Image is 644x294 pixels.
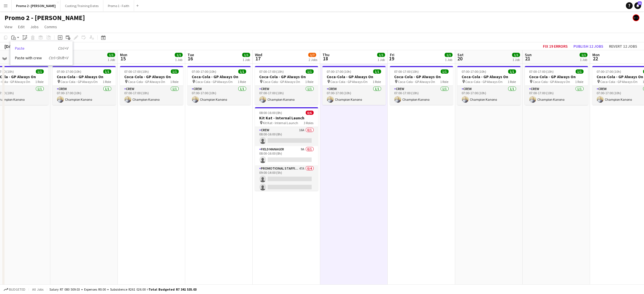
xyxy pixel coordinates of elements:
span: 07:00-17:00 (10h) [125,69,149,74]
span: 1/1 [238,69,246,74]
span: Coca-Cola - GP Always On [196,80,233,84]
span: Coca-Cola - GP Always On [331,80,368,84]
span: 1/1 [36,69,44,74]
app-card-role: Crew1/107:00-17:00 (10h)Champion Kanono [53,86,116,105]
i: Ctrl+V [58,46,68,51]
div: 07:00-17:00 (10h)1/1Coca-Cola - GP Always On Coca-Cola - GP Always On1 RoleCrew1/107:00-17:00 (10... [255,66,318,105]
h3: Coca-Cola - GP Always On [255,74,318,79]
app-card-role: Crew1/107:00-17:00 (10h)Champion Kanono [120,86,183,105]
span: Mon [120,52,127,57]
span: 07:00-17:00 (10h) [597,69,621,74]
span: Comms [44,24,57,29]
a: 53 [634,2,641,9]
h3: Coca-Cola - GP Always On [525,74,588,79]
app-job-card: 07:00-17:00 (10h)1/1Coca-Cola - GP Always On Coca-Cola - GP Always On1 RoleCrew1/107:00-17:00 (10... [53,66,116,105]
span: 1/1 [103,69,111,74]
a: Paste [15,46,68,51]
h3: Coca-Cola - GP Always On [53,74,116,79]
span: Jobs [30,24,39,29]
span: 17 [254,55,262,62]
span: 1/1 [508,69,516,74]
a: Jobs [28,23,41,30]
button: Promo 1 - Faith [103,0,134,11]
span: 07:00-17:00 (10h) [327,69,352,74]
span: 18 [322,55,329,62]
button: Revert 12 jobs [607,43,639,50]
span: 07:00-17:00 (10h) [259,69,284,74]
span: 1/1 [377,53,385,57]
h3: Kit Kat - Internal Launch [255,115,318,120]
span: 1 Role [171,80,179,84]
span: Mon [592,52,600,57]
div: 1 Job [175,58,182,62]
span: 1/1 [445,53,453,57]
span: Sun [525,52,532,57]
div: 1 Job [243,58,250,62]
span: 1/1 [580,53,588,57]
span: Coca-Cola - GP Always On [263,80,300,84]
span: Edit [18,24,25,29]
i: Ctrl+Shift+V [49,55,68,60]
app-job-card: 07:00-17:00 (10h)1/1Coca-Cola - GP Always On Coca-Cola - GP Always On1 RoleCrew1/107:00-17:00 (10... [525,66,588,105]
span: View [5,24,12,29]
a: Edit [16,23,27,30]
span: Budgeted [9,288,25,291]
h3: Coca-Cola - GP Always On [390,74,453,79]
span: 1/1 [175,53,183,57]
app-job-card: 07:00-17:00 (10h)1/1Coca-Cola - GP Always On Coca-Cola - GP Always On1 RoleCrew1/107:00-17:00 (10... [322,66,386,105]
app-card-role: Crew1/107:00-17:00 (10h)Champion Kanono [322,86,386,105]
span: 07:00-17:00 (10h) [394,69,419,74]
span: 1/1 [512,53,520,57]
span: 3 Roles [304,121,314,125]
span: 1 Role [575,80,584,84]
span: Total Budgeted R7 341 535.03 [149,287,197,291]
span: 16 [187,55,194,62]
span: 1 Role [36,80,44,84]
div: 07:00-17:00 (10h)1/1Coca-Cola - GP Always On Coca-Cola - GP Always On1 RoleCrew1/107:00-17:00 (10... [390,66,453,105]
span: 22 [591,55,600,62]
h3: Coca-Cola - GP Always On [120,74,183,79]
span: Kit Kat - Internal Launch [263,121,298,125]
span: 1/1 [107,53,115,57]
span: Coca-Cola - GP Always On [533,80,570,84]
app-card-role: Crew1/107:00-17:00 (10h)Champion Kanono [525,86,588,105]
a: Paste with crew [15,55,68,60]
h3: Coca-Cola - GP Always On [187,74,251,79]
app-card-role: Crew1/107:00-17:00 (10h)Champion Kanono [255,86,318,105]
app-card-role: Promotional Staffing (Brand Ambassadors)47A0/409:00-14:00 (5h) [255,165,318,209]
span: 0/6 [306,111,314,115]
div: 1 Job [445,58,452,62]
button: Fix 19 errors [541,43,570,50]
span: 1/1 [306,69,314,74]
span: 1 Role [238,80,246,84]
app-job-card: 07:00-17:00 (10h)1/1Coca-Cola - GP Always On Coca-Cola - GP Always On1 RoleCrew1/107:00-17:00 (10... [457,66,521,105]
span: 1 Role [373,80,381,84]
div: Salary R7 080 509.03 + Expenses R0.00 + Subsistence R261 026.00 = [49,287,197,291]
app-card-role: Field Manager9A0/108:00-16:00 (8h) [255,146,318,165]
span: 07:00-17:00 (10h) [192,69,217,74]
span: 1/1 [576,69,584,74]
span: Sat [457,52,464,57]
app-card-role: Crew1/107:00-17:00 (10h)Champion Kanono [390,86,453,105]
span: Tue [187,52,194,57]
span: 1/1 [441,69,449,74]
div: 1 Job [512,58,520,62]
span: 1 Role [508,80,516,84]
h3: Coca-Cola - GP Always On [457,74,521,79]
div: 2 Jobs [309,58,317,62]
span: 53 [638,1,642,5]
app-job-card: 07:00-17:00 (10h)1/1Coca-Cola - GP Always On Coca-Cola - GP Always On1 RoleCrew1/107:00-17:00 (10... [120,66,183,105]
app-job-card: 08:00-16:00 (8h)0/6Kit Kat - Internal Launch Kit Kat - Internal Launch3 RolesCrew16A0/108:00-16:0... [255,107,318,191]
span: Wed [255,52,262,57]
h1: Promo 2 - [PERSON_NAME] [5,14,85,22]
div: 1 Job [580,58,587,62]
app-card-role: Crew16A0/108:00-16:00 (8h) [255,127,318,146]
a: Comms [42,23,59,30]
app-card-role: Crew1/107:00-17:00 (10h)Champion Kanono [187,86,251,105]
span: 20 [457,55,464,62]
